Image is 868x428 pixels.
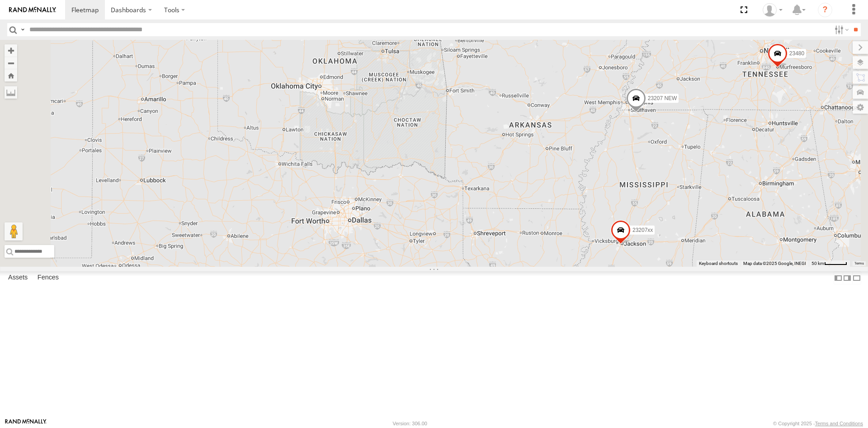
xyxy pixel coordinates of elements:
[831,23,850,36] label: Search Filter Options
[853,101,868,114] label: Map Settings
[843,271,852,284] label: Dock Summary Table to the Right
[9,7,56,13] img: rand-logo.svg
[33,272,63,284] label: Fences
[4,272,32,284] label: Assets
[699,260,738,267] button: Keyboard shortcuts
[393,421,427,426] div: Version: 306.00
[19,23,26,36] label: Search Query
[809,260,850,267] button: Map Scale: 50 km per 47 pixels
[811,261,824,266] span: 50 km
[5,69,17,82] button: Zoom Home
[818,3,832,17] i: ?
[648,95,677,101] span: 23207 NEW
[815,421,863,426] a: Terms and Conditions
[743,261,806,266] span: Map data ©2025 Google, INEGI
[773,421,863,426] div: © Copyright 2025 -
[632,227,653,233] span: 23207xx
[759,3,786,17] div: Sardor Khadjimedov
[854,262,864,265] a: Terms (opens in new tab)
[5,44,17,57] button: Zoom in
[5,57,17,69] button: Zoom out
[5,419,47,428] a: Visit our Website
[834,271,843,284] label: Dock Summary Table to the Left
[852,271,861,284] label: Hide Summary Table
[5,86,17,99] label: Measure
[5,222,23,240] button: Drag Pegman onto the map to open Street View
[789,50,804,57] span: 23480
